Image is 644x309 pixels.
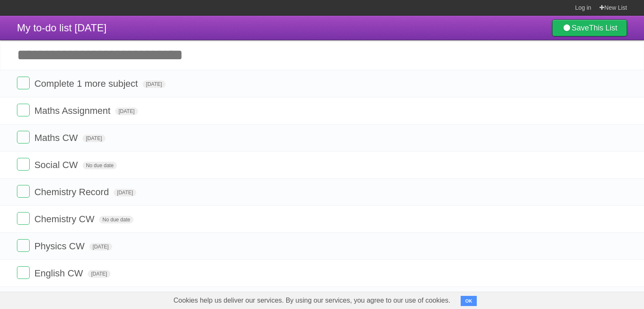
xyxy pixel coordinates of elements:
[89,243,112,251] span: [DATE]
[83,135,105,142] span: [DATE]
[34,187,111,197] span: Chemistry Record
[17,239,30,252] label: Done
[34,105,113,116] span: Maths Assignment
[34,160,80,170] span: Social CW
[34,268,85,279] span: English CW
[17,77,30,89] label: Done
[17,22,107,33] span: My to-do list [DATE]
[17,212,30,225] label: Done
[17,266,30,279] label: Done
[165,292,459,309] span: Cookies help us deliver our services. By using our services, you agree to our use of cookies.
[113,189,136,196] span: [DATE]
[17,131,30,143] label: Done
[17,158,30,171] label: Done
[143,80,166,88] span: [DATE]
[461,296,477,306] button: OK
[115,108,138,115] span: [DATE]
[34,241,87,251] span: Physics CW
[83,162,117,169] span: No due date
[88,270,111,278] span: [DATE]
[17,104,30,116] label: Done
[17,185,30,198] label: Done
[99,216,133,223] span: No due date
[552,19,627,36] a: SaveThis List
[34,132,80,143] span: Maths CW
[34,214,97,224] span: Chemistry CW
[34,78,140,89] span: Complete 1 more subject
[589,24,617,32] b: This List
